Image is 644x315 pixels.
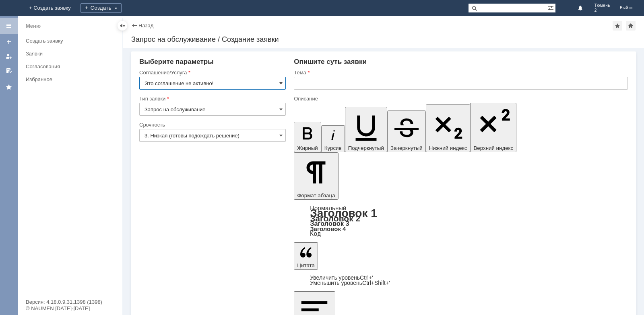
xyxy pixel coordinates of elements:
[360,274,373,281] span: Ctrl+'
[26,63,118,70] div: Согласования
[23,60,121,73] a: Согласования
[310,280,390,286] a: Decrease
[594,8,610,13] span: 2
[139,58,214,65] span: Выберите параметры
[594,3,610,8] span: Тюмень
[387,110,426,152] button: Зачеркнутый
[139,70,284,75] div: Соглашение/Услуга
[297,145,318,151] span: Жирный
[2,64,15,77] a: Мои согласования
[2,35,15,48] a: Создать заявку
[26,299,114,305] div: Версия: 4.18.0.9.31.1398 (1398)
[294,275,628,286] div: Цитата
[26,38,118,44] div: Создать заявку
[2,50,15,63] a: Мои заявки
[294,205,628,237] div: Формат абзаца
[26,76,109,82] div: Избранное
[294,70,626,75] div: Тема
[626,21,636,31] div: Сделать домашней страницей
[429,145,467,151] span: Нижний индекс
[470,103,516,152] button: Верхний индекс
[297,262,315,268] span: Цитата
[324,145,342,151] span: Курсив
[26,306,114,311] div: © NAUMEN [DATE]-[DATE]
[310,230,321,237] a: Код
[294,96,626,101] div: Описание
[321,125,345,152] button: Курсив
[310,205,346,211] a: Нормальный
[131,35,636,43] div: Запрос на обслуживание / Создание заявки
[348,145,384,151] span: Подчеркнутый
[118,21,127,31] div: Скрыть меню
[294,152,338,200] button: Формат абзаца
[426,104,471,152] button: Нижний индекс
[310,214,360,223] a: Заголовок 2
[613,21,622,31] div: Добавить в избранное
[23,35,121,47] a: Создать заявку
[310,220,349,227] a: Заголовок 3
[294,122,321,152] button: Жирный
[294,58,367,65] span: Опишите суть заявки
[139,122,284,127] div: Срочность
[473,145,513,151] span: Верхний индекс
[310,207,377,219] a: Заголовок 1
[345,107,387,152] button: Подчеркнутый
[23,47,121,60] a: Заявки
[294,242,318,270] button: Цитата
[310,225,346,232] a: Заголовок 4
[26,21,41,31] div: Меню
[547,4,555,11] span: Расширенный поиск
[362,280,390,286] span: Ctrl+Shift+'
[390,145,423,151] span: Зачеркнутый
[80,3,122,13] div: Создать
[139,96,284,101] div: Тип заявки
[26,51,118,57] div: Заявки
[138,22,153,29] a: Назад
[297,192,335,198] span: Формат абзаца
[310,274,373,281] a: Increase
